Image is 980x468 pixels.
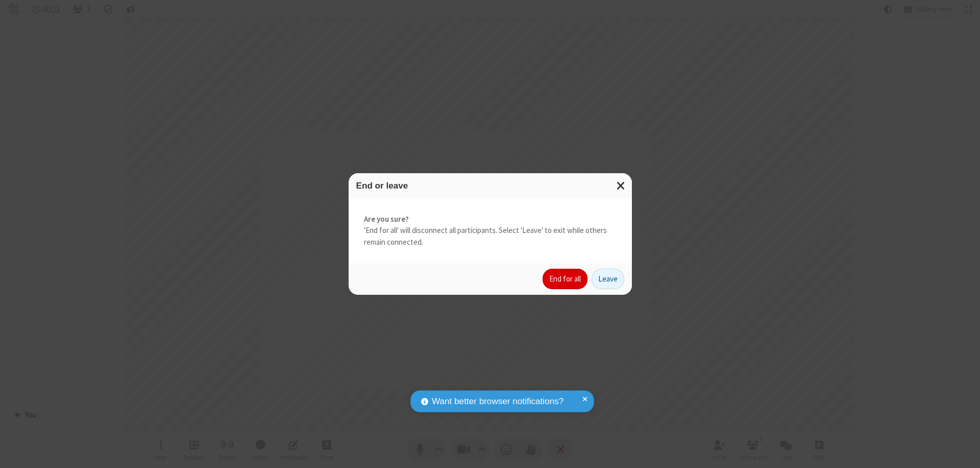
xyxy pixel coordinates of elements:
[543,269,587,289] button: End for all
[364,214,617,225] strong: Are you sure?
[610,173,632,198] button: Close modal
[432,395,563,408] span: Want better browser notifications?
[349,198,632,264] div: 'End for all' will disconnect all participants. Select 'Leave' to exit while others remain connec...
[356,181,624,191] h3: End or leave
[592,269,624,289] button: Leave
